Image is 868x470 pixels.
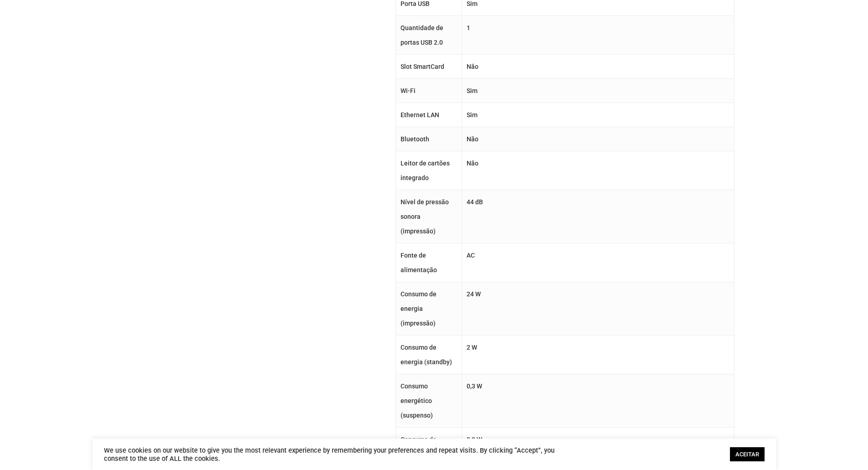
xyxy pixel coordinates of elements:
td: Não [462,151,734,190]
div: We use cookies on our website to give you the most relevant experience by remembering your prefer... [104,446,566,463]
td: 0,3 W [462,374,734,427]
td: Sim [462,103,734,127]
a: ACEITAR [730,447,765,461]
td: Consumo energético (suspenso) [396,374,462,427]
td: Bluetooth [396,127,462,151]
td: Não [462,54,734,78]
td: AC [462,243,734,282]
td: 24 W [462,282,734,335]
td: Ethernet LAN [396,103,462,127]
td: Não [462,127,734,151]
td: Slot SmartCard [396,54,462,78]
td: Consumo de energia (standby) [396,335,462,374]
td: Nível de pressão sonora (impressão) [396,190,462,243]
td: Wi-Fi [396,78,462,103]
td: Fonte de alimentação [396,243,462,282]
td: Quantidade de portas USB 2.0 [396,15,462,54]
td: Consumo de energia (impressão) [396,282,462,335]
td: Leitor de cartões integrado [396,151,462,190]
td: 44 dB [462,190,734,243]
td: Sim [462,78,734,103]
td: 1 [462,15,734,54]
td: 2 W [462,335,734,374]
